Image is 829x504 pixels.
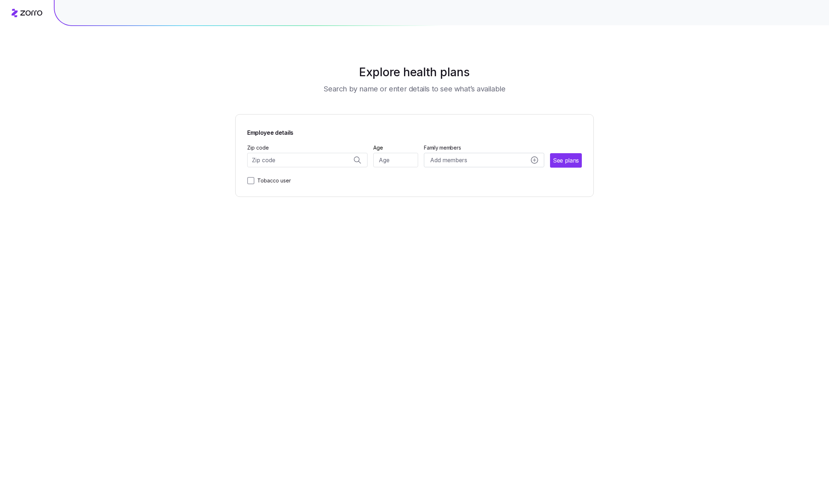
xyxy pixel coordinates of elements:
[254,176,291,185] label: Tobacco user
[553,156,579,165] span: See plans
[424,144,544,151] span: Family members
[253,64,576,81] h1: Explore health plans
[323,84,505,94] h3: Search by name or enter details to see what’s available
[430,156,467,165] span: Add members
[531,156,538,164] svg: add icon
[373,153,418,167] input: Age
[247,144,269,152] label: Zip code
[373,144,383,152] label: Age
[247,126,293,137] span: Employee details
[550,153,582,168] button: See plans
[424,153,544,167] button: Add membersadd icon
[247,153,368,167] input: Zip code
